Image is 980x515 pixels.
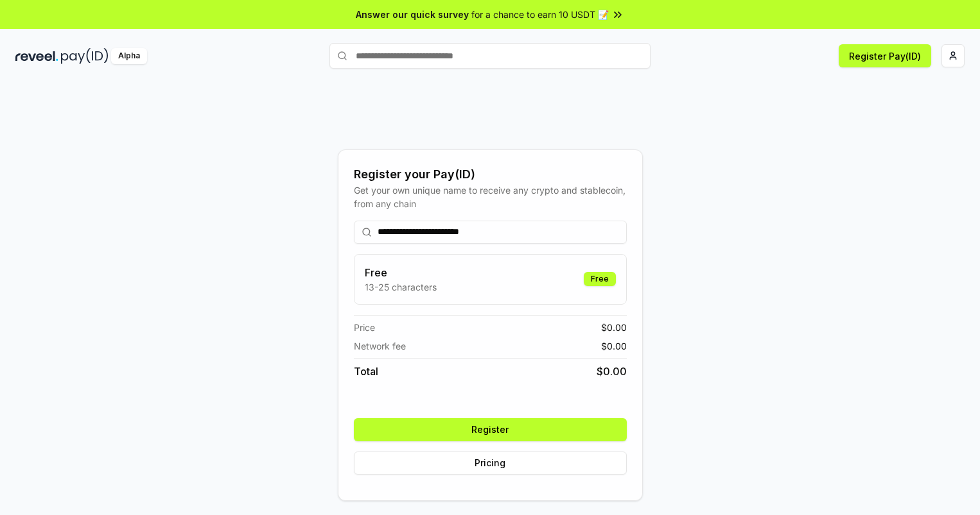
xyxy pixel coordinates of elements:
[584,272,616,286] div: Free
[601,339,627,353] span: $ 0.00
[839,44,931,67] button: Register Pay(ID)
[354,339,406,353] span: Network fee
[471,8,609,21] span: for a chance to earn 10 USDT 📝
[601,321,627,334] span: $ 0.00
[354,364,378,379] span: Total
[365,265,437,280] h3: Free
[365,280,437,294] p: 13-25 characters
[354,165,627,183] div: Register your Pay(ID)
[61,48,109,64] img: pay_id
[354,452,627,475] button: Pricing
[354,418,627,441] button: Register
[597,364,627,379] span: $ 0.00
[354,321,375,334] span: Price
[356,8,469,21] span: Answer our quick survey
[354,183,627,210] div: Get your own unique name to receive any crypto and stablecoin, from any chain
[15,48,58,64] img: reveel_dark
[111,48,147,64] div: Alpha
